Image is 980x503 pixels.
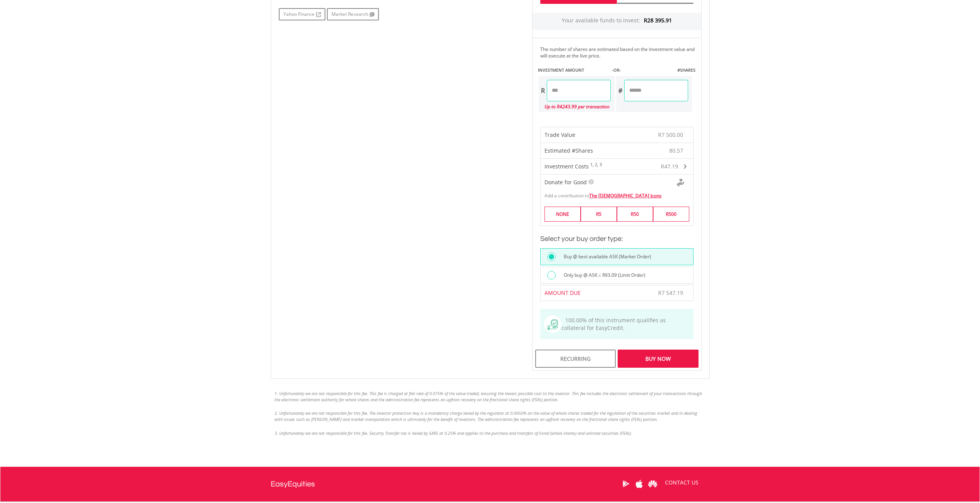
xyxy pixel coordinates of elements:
span: R47.19 [661,163,678,170]
span: R28 395.91 [644,17,672,24]
label: Only buy @ ASK ≤ R93.09 (Limit Order) [559,271,645,279]
label: R50 [617,207,653,222]
label: R500 [653,207,689,222]
span: Donate for Good [544,178,587,186]
li: 3. Unfortunately we are not responsible for this fee. Security Transfer tax is levied by SARS at ... [275,430,706,436]
span: Investment Costs [544,163,589,170]
a: Yahoo Finance [279,8,325,20]
div: Add a contribution to [541,188,693,199]
label: INVESTMENT AMOUNT [538,67,584,73]
span: R7 547.19 [658,289,683,296]
label: Buy @ best available ASK (Market Order) [559,252,651,261]
a: EasyEquities [271,467,315,501]
img: collateral-qualifying-green.svg [548,320,558,330]
label: -OR- [612,67,621,73]
li: 2. Unfortunately we are not responsible for this fee. The investor protection levy is a mandatory... [275,410,706,422]
div: The number of shares are estimated based on the investment value and will execute at the live price. [540,46,698,59]
sup: 1, 2, 3 [590,162,602,167]
a: CONTACT US [660,472,704,493]
label: R5 [581,207,617,222]
a: Huawei [646,472,660,496]
div: # [616,80,624,101]
div: Recurring [535,350,616,367]
div: Your available funds to invest: [533,13,701,30]
span: Trade Value [544,131,575,138]
span: 100.00% of this instrument qualifies as collateral for EasyCredit. [561,316,666,331]
span: AMOUNT DUE [544,289,581,296]
a: Market Research [327,8,379,20]
li: 1. Unfortunately we are not responsible for this fee. This fee is charged at flat rate of 0.075% ... [275,390,706,402]
a: Google Play [619,472,633,496]
a: Apple [633,472,646,496]
img: Donte For Good [677,179,684,187]
span: R7 500.00 [658,131,683,138]
span: 80.57 [669,147,683,155]
h3: Select your buy order type: [540,234,694,244]
label: #SHARES [677,67,695,73]
label: NONE [544,207,581,222]
div: Up to R4243.99 per transaction [539,101,611,112]
a: The [DEMOGRAPHIC_DATA] Icons [589,192,662,199]
div: R [539,80,547,101]
span: Estimated #Shares [544,147,593,154]
div: Buy Now [618,350,698,367]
